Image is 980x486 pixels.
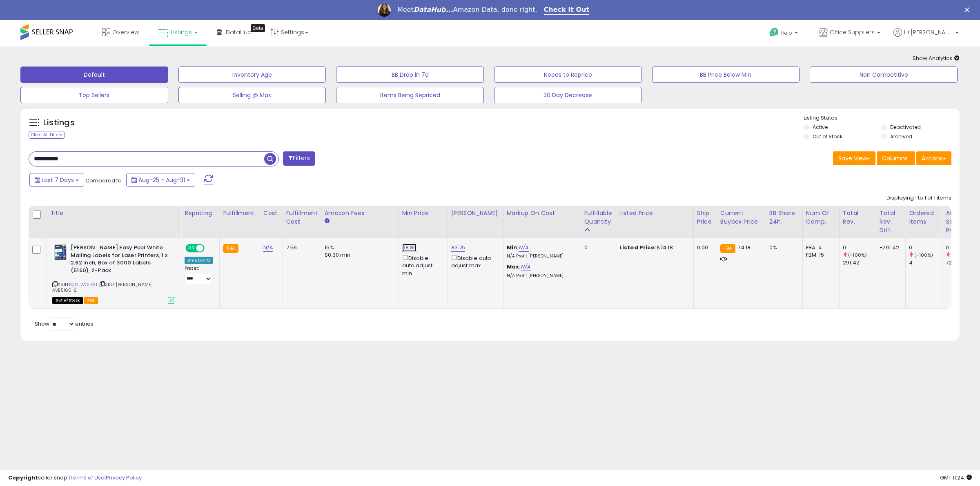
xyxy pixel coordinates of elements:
i: Get Help [769,27,779,38]
div: BB Share 24h. [769,209,799,226]
span: Listings [171,28,192,36]
div: Current Buybox Price [720,209,762,226]
div: Amazon Fees [325,209,395,217]
span: Overview [112,28,139,36]
div: Markup on Cost [507,209,577,217]
div: ASIN: [52,244,175,303]
b: [PERSON_NAME] Easy Peel White Mailing Labels for Laser Printers, 1 x 2.62 Inch, Box of 3000 Label... [71,244,170,276]
div: $74.18 [619,244,687,251]
span: Show: entries [35,320,94,328]
div: 0 [843,244,876,251]
small: FBA [720,244,735,253]
div: Tooltip anchor [251,24,265,32]
div: Fulfillable Quantity [584,209,612,226]
a: Listings [152,20,204,44]
div: Total Rev. Diff. [880,209,902,235]
a: Check It Out [544,6,590,15]
a: N/A [519,244,528,252]
button: Aug-25 - Aug-31 [126,173,195,187]
div: Listed Price [619,209,690,217]
b: Listed Price: [619,244,657,251]
img: 51JknWrp0aL._SL40_.jpg [52,244,69,260]
div: FBM: 15 [806,251,833,259]
div: 0 [946,244,979,251]
small: (-100%) [914,252,933,258]
button: Top Sellers [20,87,168,103]
button: BB Drop in 7d [336,67,484,83]
label: Active [813,124,828,131]
div: 4 [909,259,942,266]
span: FBA [84,297,98,304]
button: Actions [916,151,951,165]
span: DataHub [226,28,252,36]
b: Min: [507,244,519,251]
div: 0 [584,244,610,251]
div: Fulfillment Cost [286,209,318,226]
div: Meet Amazon Data, done right. [397,6,537,14]
button: Filters [283,151,315,166]
div: Disable auto adjust min [402,253,441,277]
a: Hi [PERSON_NAME] [893,28,959,47]
label: Deactivated [890,124,921,131]
div: 291.42 [843,259,876,266]
h5: Listings [43,117,75,129]
a: Settings [265,20,314,44]
a: Help [763,21,806,47]
img: Profile image for Georgie [378,4,391,17]
span: 74.18 [737,244,751,251]
div: Preset: [185,266,213,284]
th: The percentage added to the cost of goods (COGS) that forms the calculator for Min & Max prices. [503,206,581,238]
div: FBA: 4 [806,244,833,251]
span: Show Analytics [913,54,960,62]
button: Last 7 Days [29,173,84,187]
div: Ordered Items [909,209,939,226]
span: OFF [203,245,216,252]
button: Items Being Repriced [336,87,484,103]
button: BB Price Below Min [652,67,800,83]
small: (-100%) [848,252,867,258]
button: Selling @ Max [178,87,326,103]
span: Aug-25 - Aug-31 [138,176,185,184]
div: 0 [909,244,942,251]
div: Repricing [185,209,216,217]
a: N/A [263,244,273,252]
div: -291.42 [880,244,899,251]
a: 83.75 [451,244,465,252]
span: ON [186,245,196,252]
div: Disable auto adjust max [451,253,497,269]
div: Displaying 1 to 1 of 1 items [886,194,951,202]
p: Listing States: [804,114,960,122]
span: All listings that are currently out of stock and unavailable for purchase on Amazon [52,297,83,304]
div: Amazon AI [185,257,213,264]
i: DataHub... [414,6,453,13]
div: [PERSON_NAME] [451,209,500,217]
div: 72.86 [946,259,979,266]
a: Office Suppliers [813,20,886,47]
span: | SKU: [PERSON_NAME] AVE5160-2 [52,281,153,293]
div: 15% [325,244,392,251]
p: N/A Profit [PERSON_NAME] [507,273,575,279]
span: Compared to: [85,177,123,184]
button: Save View [833,151,875,165]
div: Num of Comp. [806,209,836,226]
p: N/A Profit [PERSON_NAME] [507,253,575,259]
a: Overview [96,20,145,44]
a: B00LWCLXSI [69,281,97,288]
span: Hi [PERSON_NAME] [904,28,953,36]
div: Min Price [402,209,444,217]
button: Inventory Age [178,67,326,83]
div: Close [964,7,973,12]
span: Help [781,29,792,36]
span: Last 7 Days [42,176,74,184]
label: Archived [890,133,912,140]
span: Office Suppliers [830,28,875,36]
div: Fulfillment [223,209,256,217]
div: Avg Selling Price [946,209,976,235]
small: (-100%) [951,252,970,258]
div: Ship Price [697,209,713,226]
a: DataHub [211,20,258,44]
div: 0.00 [697,244,710,251]
label: Out of Stock [813,133,842,140]
div: Total Rev. [843,209,873,226]
div: 0% [769,244,796,251]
